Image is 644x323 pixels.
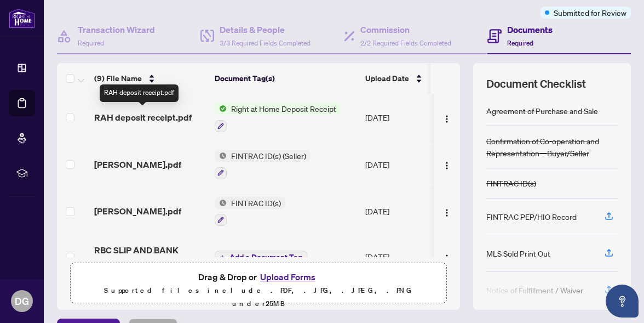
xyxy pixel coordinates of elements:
[360,39,451,47] span: 2/2 Required Fields Completed
[220,254,225,260] span: plus
[606,285,639,318] button: Open asap
[198,270,319,284] span: Drag & Drop or
[486,177,536,189] div: FINTRAC ID(s)
[90,63,210,94] th: (9) File Name
[94,111,192,124] span: RAH deposit receipt.pdf
[438,156,456,173] button: Logo
[215,197,227,209] img: Status Icon
[94,72,142,84] span: (9) File Name
[215,251,307,264] button: Add a Document Tag
[220,39,311,47] span: 3/3 Required Fields Completed
[507,23,553,36] h4: Documents
[360,23,451,36] h4: Commission
[438,202,456,220] button: Logo
[438,109,456,126] button: Logo
[78,39,104,47] span: Required
[486,211,577,223] div: FINTRAC PEP/HIO Record
[227,197,285,209] span: FINTRAC ID(s)
[215,103,227,115] img: Status Icon
[438,248,456,265] button: Logo
[77,284,440,310] p: Supported files include .PDF, .JPG, .JPEG, .PNG under 25 MB
[486,247,550,259] div: MLS Sold Print Out
[94,158,181,171] span: [PERSON_NAME].pdf
[361,188,435,235] td: [DATE]
[71,263,446,317] span: Drag & Drop orUpload FormsSupported files include .PDF, .JPG, .JPEG, .PNG under25MB
[229,253,302,261] span: Add a Document Tag
[442,254,451,263] img: Logo
[215,150,227,162] img: Status Icon
[94,205,181,218] span: [PERSON_NAME].pdf
[507,39,533,47] span: Required
[215,150,311,179] button: Status IconFINTRAC ID(s) (Seller)
[365,72,409,84] span: Upload Date
[361,63,435,94] th: Upload Date
[215,250,307,264] button: Add a Document Tag
[486,76,586,92] span: Document Checklist
[361,235,435,279] td: [DATE]
[215,197,285,226] button: Status IconFINTRAC ID(s)
[442,161,451,170] img: Logo
[78,23,155,36] h4: Transaction Wizard
[210,63,361,94] th: Document Tag(s)
[486,135,618,159] div: Confirmation of Co-operation and Representation—Buyer/Seller
[15,293,29,309] span: DG
[100,84,179,102] div: RAH deposit receipt.pdf
[227,150,311,162] span: FINTRAC ID(s) (Seller)
[361,141,435,188] td: [DATE]
[94,243,206,270] span: RBC SLIP AND BANK DRAFT.jpeg
[361,94,435,141] td: [DATE]
[442,115,451,123] img: Logo
[9,8,35,29] img: logo
[215,103,341,132] button: Status IconRight at Home Deposit Receipt
[220,23,311,36] h4: Details & People
[442,208,451,217] img: Logo
[227,103,341,115] span: Right at Home Deposit Receipt
[486,105,598,117] div: Agreement of Purchase and Sale
[257,270,319,284] button: Upload Forms
[554,7,626,19] span: Submitted for Review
